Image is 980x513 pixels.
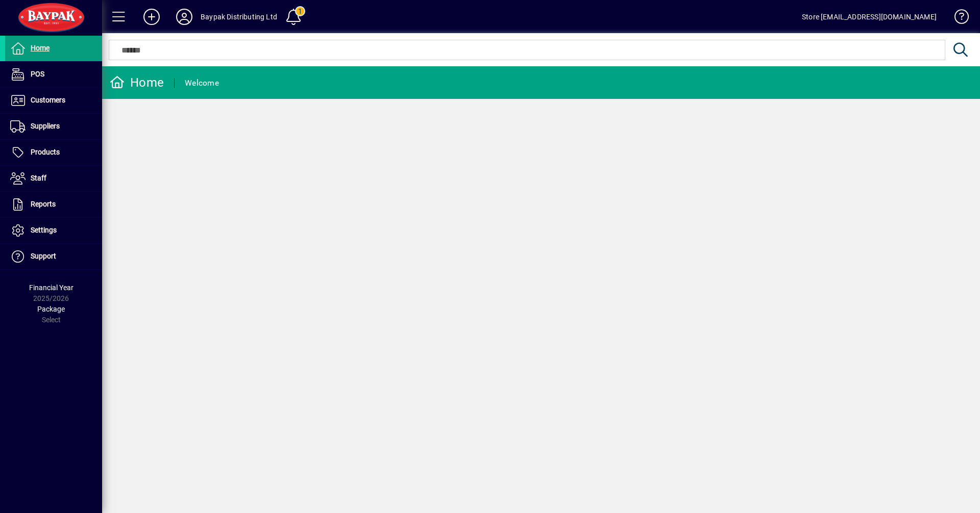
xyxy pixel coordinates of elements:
[31,44,50,52] span: Home
[29,284,73,292] span: Financial Year
[37,305,65,313] span: Package
[31,174,46,182] span: Staff
[31,70,44,78] span: POS
[31,200,56,208] span: Reports
[185,75,219,91] div: Welcome
[31,96,65,104] span: Customers
[802,9,937,25] div: Store [EMAIL_ADDRESS][DOMAIN_NAME]
[31,252,56,260] span: Support
[110,74,164,91] div: Home
[31,148,60,156] span: Products
[5,140,102,165] a: Products
[31,122,60,130] span: Suppliers
[168,8,201,26] button: Profile
[31,226,57,234] span: Settings
[5,166,102,191] a: Staff
[135,8,168,26] button: Add
[5,62,102,87] a: POS
[5,244,102,269] a: Support
[201,9,277,25] div: Baypak Distributing Ltd
[947,2,967,35] a: Knowledge Base
[5,218,102,243] a: Settings
[5,192,102,217] a: Reports
[5,114,102,139] a: Suppliers
[5,88,102,113] a: Customers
